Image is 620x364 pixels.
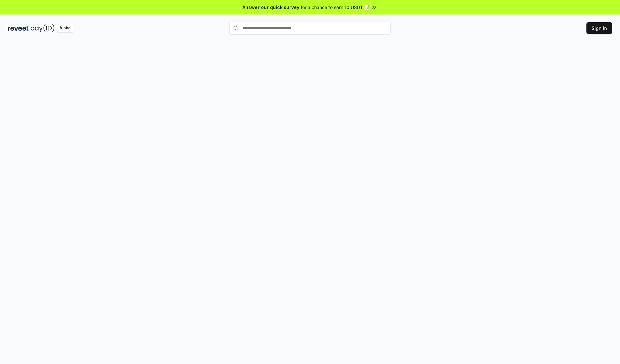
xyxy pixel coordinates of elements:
img: reveel_dark [8,24,29,32]
img: pay_id [31,24,55,32]
div: Alpha [56,24,74,32]
span: for a chance to earn 10 USDT 📝 [301,4,370,11]
button: Sign In [586,22,612,34]
span: Answer our quick survey [243,4,299,11]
